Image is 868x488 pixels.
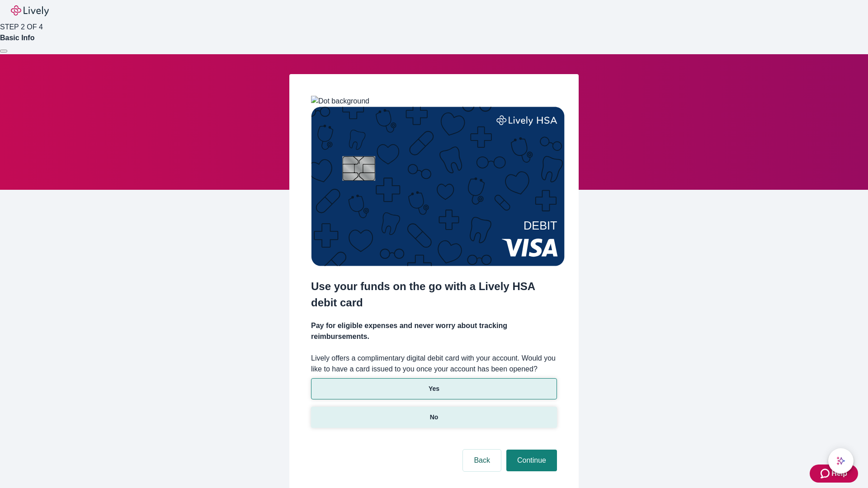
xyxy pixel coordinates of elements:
[11,5,49,16] img: Lively
[311,407,557,428] button: No
[821,468,831,479] svg: Zendesk support icon
[831,468,847,479] span: Help
[463,450,501,471] button: Back
[429,384,439,394] p: Yes
[311,320,557,342] h4: Pay for eligible expenses and never worry about tracking reimbursements.
[311,378,557,399] button: Yes
[810,465,858,483] button: Zendesk support iconHelp
[311,107,565,266] img: Debit card
[430,413,439,422] p: No
[836,456,845,465] svg: Lively AI Assistant
[506,450,557,471] button: Continue
[311,96,369,107] img: Dot background
[828,448,854,474] button: chat
[311,353,557,375] label: Lively offers a complimentary digital debit card with your account. Would you like to have a card...
[311,278,557,311] h2: Use your funds on the go with a Lively HSA debit card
